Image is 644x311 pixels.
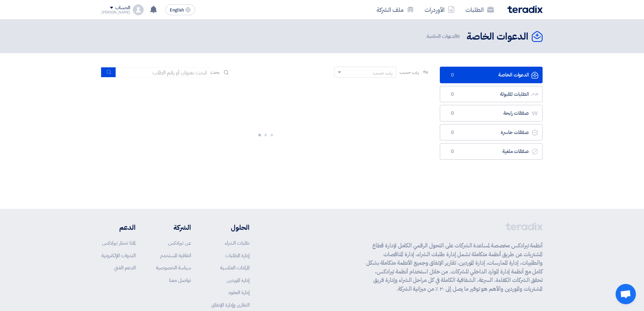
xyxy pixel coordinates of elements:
span: رتب حسب [400,69,419,76]
a: الدعوات الخاصة0 [440,67,543,83]
span: 0 [448,72,456,79]
span: 0 [448,129,456,136]
span: 0 [448,148,456,155]
button: English [165,4,195,15]
a: تواصل معنا [169,276,191,284]
a: صفقات رابحة0 [440,105,543,121]
li: الشركة [156,222,191,232]
a: الندوات الإلكترونية [101,252,136,259]
a: صفقات ملغية0 [440,143,543,160]
p: أنظمة تيرادكس مخصصة لمساعدة الشركات على التحول الرقمي الكامل لإدارة قطاع المشتريات عن طريق أنظمة ... [366,241,543,293]
a: إدارة العقود [228,289,249,296]
span: الدعوات الخاصة [427,32,461,40]
li: الدعم [101,222,136,232]
div: رتب حسب [373,69,392,76]
a: الأوردرات [419,2,460,18]
a: ملف الشركة [371,2,419,18]
span: 0 [448,110,456,117]
a: المزادات العكسية [220,264,249,271]
div: الحساب [115,5,130,11]
a: صفقات خاسرة0 [440,124,543,141]
a: التقارير وإدارة الإنفاق [211,301,249,309]
div: دردشة مفتوحة [616,284,636,304]
span: 0 [457,32,460,40]
h2: الدعوات الخاصة [467,30,528,43]
a: لماذا تختار تيرادكس [102,239,136,247]
li: الحلول [211,222,249,232]
span: بحث [211,69,219,76]
span: 0 [448,91,456,98]
div: [PERSON_NAME] [101,10,130,14]
a: إدارة الطلبات [225,252,249,259]
img: Teradix logo [507,5,543,13]
a: اتفاقية المستخدم [160,252,191,259]
a: الطلبات [460,2,499,18]
img: profile_test.png [133,4,144,15]
a: الطلبات المقبولة0 [440,86,543,103]
a: الدعم الفني [114,264,136,271]
input: ابحث بعنوان أو رقم الطلب [116,67,211,77]
a: إدارة الموردين [226,276,249,284]
a: سياسة الخصوصية [156,264,191,271]
a: عن تيرادكس [168,239,191,247]
span: English [170,8,184,13]
a: طلبات الشراء [225,239,249,247]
